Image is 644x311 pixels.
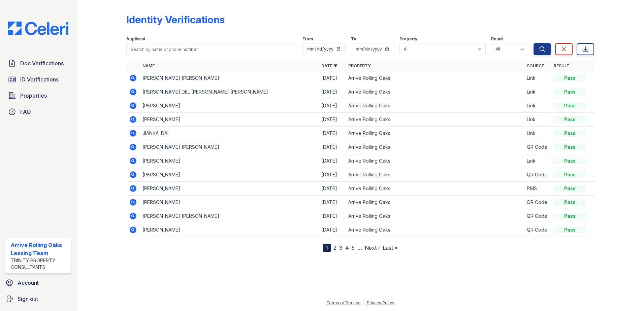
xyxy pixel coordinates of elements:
[126,43,297,55] input: Search by name or phone number
[20,75,59,83] span: ID Verifications
[346,99,524,113] td: Arrive Rolling Oaks
[363,300,364,305] div: |
[554,144,586,150] div: Pass
[554,116,586,123] div: Pass
[524,127,551,140] td: Link
[319,99,346,113] td: [DATE]
[319,154,346,168] td: [DATE]
[352,244,355,251] a: 5
[319,209,346,223] td: [DATE]
[140,85,319,99] td: [PERSON_NAME] DEL [PERSON_NAME] [PERSON_NAME]
[326,300,361,305] a: Terms of Service
[367,300,394,305] a: Privacy Policy
[554,185,586,192] div: Pass
[5,89,71,102] a: Properties
[20,59,64,67] span: Doc Verifications
[140,71,319,85] td: [PERSON_NAME] [PERSON_NAME]
[554,102,586,109] div: Pass
[524,154,551,168] td: Link
[339,244,343,251] a: 3
[346,223,524,237] td: Arrive Rolling Oaks
[5,73,71,86] a: ID Verifications
[346,196,524,209] td: Arrive Rolling Oaks
[524,209,551,223] td: QR Code
[524,71,551,85] td: Link
[524,85,551,99] td: Link
[333,244,336,251] a: 2
[18,295,38,303] span: Sign out
[321,63,337,68] a: Date ▼
[140,140,319,154] td: [PERSON_NAME] [PERSON_NAME]
[524,140,551,154] td: QR Code
[5,105,71,118] a: FAQ
[346,113,524,127] td: Arrive Rolling Oaks
[319,140,346,154] td: [DATE]
[319,168,346,182] td: [DATE]
[319,223,346,237] td: [DATE]
[319,85,346,99] td: [DATE]
[346,209,524,223] td: Arrive Rolling Oaks
[524,113,551,127] td: Link
[11,241,68,257] div: Arrive Rolling Oaks Leasing Team
[319,127,346,140] td: [DATE]
[554,227,586,233] div: Pass
[3,292,74,306] a: Sign out
[554,199,586,206] div: Pass
[554,89,586,95] div: Pass
[524,99,551,113] td: Link
[140,223,319,237] td: [PERSON_NAME]
[346,154,524,168] td: Arrive Rolling Oaks
[18,279,39,287] span: Account
[524,168,551,182] td: QR Code
[524,182,551,196] td: PMS
[383,244,397,251] a: Last »
[351,36,356,42] label: To
[140,182,319,196] td: [PERSON_NAME]
[365,244,380,251] a: Next ›
[491,36,504,42] label: Result
[126,36,145,42] label: Applicant
[319,71,346,85] td: [DATE]
[346,127,524,140] td: Arrive Rolling Oaks
[524,196,551,209] td: QR Code
[11,257,68,271] div: Trinity Property Consultants
[524,223,551,237] td: QR Code
[3,22,74,35] img: CE_Logo_Blue-a8612792a0a2168367f1c8372b55b34899dd931a85d93a1a3d3e32e68fde9ad4.png
[323,244,331,252] div: 1
[5,57,71,70] a: Doc Verifications
[346,85,524,99] td: Arrive Rolling Oaks
[357,244,362,252] span: …
[346,182,524,196] td: Arrive Rolling Oaks
[20,92,47,100] span: Properties
[140,196,319,209] td: [PERSON_NAME]
[319,182,346,196] td: [DATE]
[20,108,31,116] span: FAQ
[554,213,586,219] div: Pass
[140,154,319,168] td: [PERSON_NAME]
[554,63,570,68] a: Result
[140,127,319,140] td: JIANKAI DAI
[140,168,319,182] td: [PERSON_NAME]
[140,209,319,223] td: [PERSON_NAME] [PERSON_NAME]
[3,276,74,289] a: Account
[319,196,346,209] td: [DATE]
[399,36,417,42] label: Property
[346,168,524,182] td: Arrive Rolling Oaks
[348,63,371,68] a: Property
[140,113,319,127] td: [PERSON_NAME]
[346,71,524,85] td: Arrive Rolling Oaks
[554,171,586,178] div: Pass
[142,63,155,68] a: Name
[140,99,319,113] td: [PERSON_NAME]
[554,75,586,81] div: Pass
[302,36,313,42] label: From
[554,130,586,137] div: Pass
[319,113,346,127] td: [DATE]
[345,244,349,251] a: 4
[527,63,544,68] a: Source
[346,140,524,154] td: Arrive Rolling Oaks
[554,158,586,164] div: Pass
[126,13,225,26] div: Identity Verifications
